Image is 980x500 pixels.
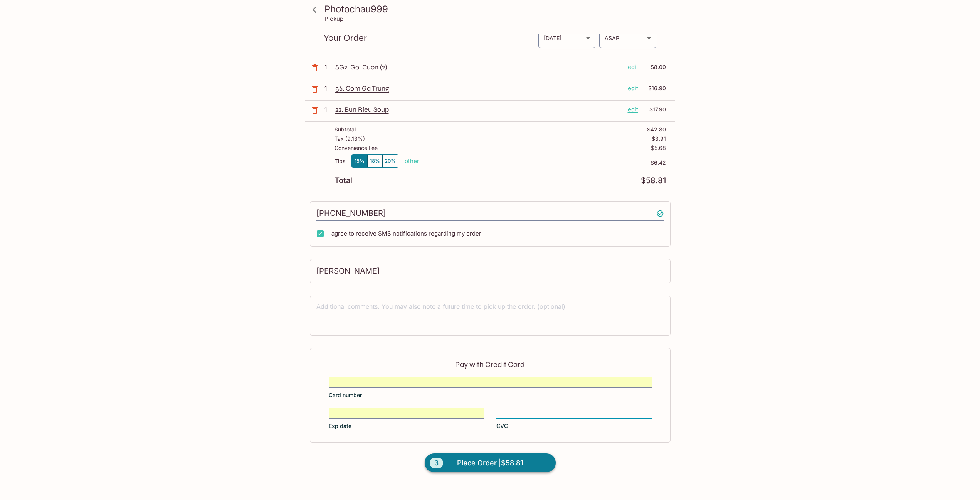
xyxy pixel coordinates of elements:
[643,63,666,71] p: $8.00
[316,206,664,221] input: Enter phone number
[335,145,378,151] p: Convenience Fee
[652,136,666,142] p: $3.91
[496,409,652,418] iframe: Secure CVC input frame
[335,177,352,184] p: Total
[324,105,332,114] p: 1
[324,3,669,15] h3: Photochau999
[628,63,638,71] p: edit
[328,230,481,237] span: I agree to receive SMS notifications regarding my order
[329,409,484,418] iframe: Secure expiration date input frame
[647,126,666,133] p: $42.80
[324,15,343,22] p: Pickup
[405,157,419,165] button: other
[651,145,666,151] p: $5.68
[335,126,356,133] p: Subtotal
[643,105,666,114] p: $17.90
[599,28,656,48] div: ASAP
[538,28,595,48] div: [DATE]
[329,361,652,368] p: Pay with Credit Card
[383,155,398,167] button: 20%
[335,84,622,93] p: 56. Com Ga Trung
[367,155,383,167] button: 18%
[425,453,556,473] button: 3Place Order |$58.81
[329,391,362,399] span: Card number
[430,458,443,468] span: 3
[324,63,332,71] p: 1
[419,160,666,166] p: $6.42
[628,105,638,114] p: edit
[324,84,332,93] p: 1
[329,422,351,430] span: Exp date
[643,84,666,93] p: $16.90
[457,457,523,469] span: Place Order | $58.81
[628,84,638,93] p: edit
[641,177,666,184] p: $58.81
[329,378,652,387] iframe: Secure card number input frame
[335,105,622,114] p: 22. Bun Rieu Soup
[496,422,508,430] span: CVC
[335,63,622,71] p: SG2. Goi Cuon (2)
[324,34,538,42] p: Your Order
[335,136,365,142] p: Tax ( 9.13% )
[335,158,345,164] p: Tips
[352,155,367,167] button: 15%
[316,264,664,279] input: Enter first and last name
